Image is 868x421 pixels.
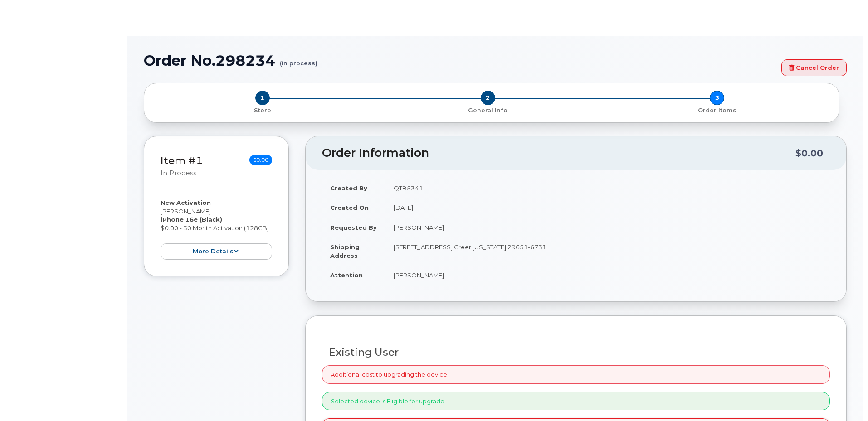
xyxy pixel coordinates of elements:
[161,199,211,206] strong: New Activation
[161,243,272,260] button: more details
[481,91,495,105] span: 2
[385,218,830,237] td: [PERSON_NAME]
[155,106,370,115] p: Store
[330,204,369,211] strong: Created On
[322,365,830,384] div: Additional cost to upgrading the device
[144,53,777,68] h1: Order No.298234
[385,178,830,198] td: QTB5341
[795,145,823,162] div: $0.00
[781,59,847,76] a: Cancel Order
[330,224,377,231] strong: Requested By
[385,198,830,218] td: [DATE]
[330,184,367,192] strong: Created By
[161,198,272,260] div: [PERSON_NAME] $0.00 - 30 Month Activation (128GB)
[161,169,196,177] small: in process
[322,392,830,411] div: Selected device is Eligible for upgrade
[385,265,830,285] td: [PERSON_NAME]
[330,271,363,279] strong: Attention
[161,216,222,223] strong: iPhone 16e (Black)
[151,105,373,115] a: 1 Store
[329,347,823,358] h3: Existing User
[373,105,602,115] a: 2 General Info
[161,154,203,167] a: Item #1
[280,53,317,67] small: (in process)
[322,147,795,160] h2: Order Information
[255,91,270,105] span: 1
[377,106,599,115] p: General Info
[249,155,272,165] span: $0.00
[385,237,830,265] td: [STREET_ADDRESS] Greer [US_STATE] 29651-6731
[330,243,360,259] strong: Shipping Address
